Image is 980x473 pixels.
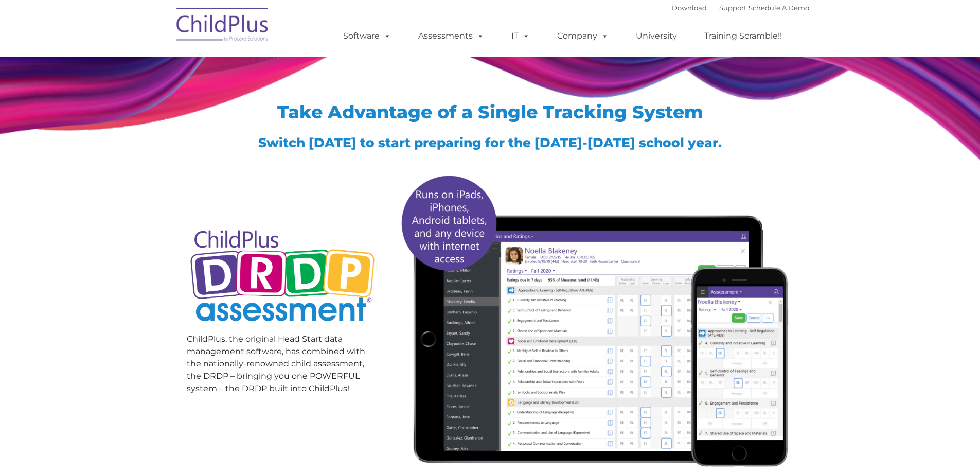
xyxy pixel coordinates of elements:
[501,26,540,46] a: IT
[277,101,703,123] span: Take Advantage of a Single Tracking System
[333,26,401,46] a: Software
[749,4,809,12] a: Schedule A Demo
[258,135,722,150] span: Switch [DATE] to start preparing for the [DATE]-[DATE] school year.
[171,1,274,52] img: ChildPlus by Procare Solutions
[694,26,792,46] a: Training Scramble!!
[719,4,746,12] a: Support
[187,334,365,393] span: ChildPlus, the original Head Start data management software, has combined with the nationally-ren...
[672,4,809,12] font: |
[547,26,619,46] a: Company
[187,219,379,336] img: Copyright - DRDP Logo
[672,4,707,12] a: Download
[408,26,494,46] a: Assessments
[626,26,687,46] a: University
